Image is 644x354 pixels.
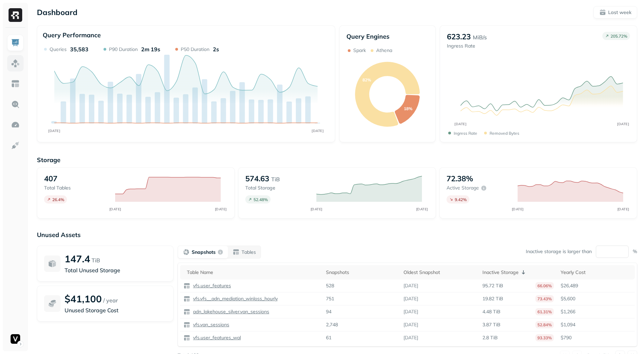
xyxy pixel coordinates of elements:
[310,207,322,211] tspan: [DATE]
[37,231,637,239] p: Unused Assets
[192,283,231,289] p: vfs.user_features
[561,309,631,315] p: $1,266
[376,47,392,54] p: Athena
[535,321,554,328] p: 52.84%
[454,131,477,136] p: Ingress Rate
[245,174,269,183] p: 574.63
[37,8,78,17] p: Dashboard
[447,185,479,191] p: Active storage
[403,268,476,276] div: Oldest Snapshot
[447,32,471,41] p: 623.23
[561,268,631,276] div: Yearly Cost
[192,322,229,328] p: vfs.van_sessions
[326,296,334,302] p: 751
[183,335,190,341] img: table
[362,77,371,82] text: 82%
[190,296,278,302] a: vfs.vfs__adn_mediation_winloss_hourly
[326,335,331,341] p: 61
[187,268,319,276] div: Table Name
[48,129,60,133] tspan: [DATE]
[403,322,418,328] p: [DATE]
[633,248,637,255] p: %
[9,8,22,22] img: Ryft
[183,309,190,315] img: table
[403,296,418,302] p: [DATE]
[455,197,467,202] p: 9.42 %
[561,322,631,328] p: $1,094
[326,309,331,315] p: 94
[181,46,209,53] p: P50 Duration
[455,122,467,126] tspan: [DATE]
[312,129,324,133] tspan: [DATE]
[109,207,121,211] tspan: [DATE]
[65,266,166,274] p: Total Unused Storage
[511,207,523,211] tspan: [DATE]
[192,249,216,255] p: Snapshots
[52,197,64,202] p: 26.4 %
[183,296,190,302] img: table
[190,309,269,315] a: adn_lakehouse_silver.van_sessions
[11,38,20,47] img: Dashboard
[245,185,310,191] p: Total storage
[617,122,629,126] tspan: [DATE]
[447,43,487,49] p: Ingress Rate
[271,175,280,183] p: TiB
[103,296,118,304] p: / year
[11,141,20,150] img: Integrations
[43,31,101,39] p: Query Performance
[535,282,554,289] p: 66.06%
[535,295,554,302] p: 73.43%
[141,46,160,53] p: 2m 19s
[447,174,473,183] p: 72.38%
[482,335,498,341] p: 2.8 TiB
[11,334,20,344] img: Voodoo
[190,335,241,341] a: vfs.user_features_wal
[326,283,334,289] p: 528
[11,100,20,109] img: Query Explorer
[242,249,256,255] p: Tables
[617,207,629,211] tspan: [DATE]
[65,253,90,265] p: 147.4
[70,46,88,53] p: 35,583
[183,322,190,328] img: table
[404,106,412,112] text: 18%
[473,33,487,41] p: MiB/s
[482,309,501,315] p: 4.48 TiB
[403,309,418,315] p: [DATE]
[403,335,418,341] p: [DATE]
[326,268,397,276] div: Snapshots
[346,32,429,40] p: Query Engines
[11,120,20,129] img: Optimization
[11,79,20,88] img: Asset Explorer
[44,185,108,191] p: Total tables
[190,283,231,289] a: vfs.user_features
[65,306,166,314] p: Unused Storage Cost
[50,46,67,53] p: Queries
[11,59,20,68] img: Assets
[192,335,241,341] p: vfs.user_features_wal
[608,9,631,16] p: Last week
[215,207,227,211] tspan: [DATE]
[65,293,102,305] p: $41,100
[37,156,637,164] p: Storage
[561,296,631,302] p: $5,600
[482,296,503,302] p: 19.82 TiB
[561,335,631,341] p: $790
[109,46,138,53] p: P90 Duration
[190,322,229,328] a: vfs.van_sessions
[482,269,519,276] p: Inactive Storage
[353,47,366,54] p: Spark
[213,46,219,53] p: 2s
[254,197,268,202] p: 52.48 %
[561,283,631,289] p: $26,489
[192,296,278,302] p: vfs.vfs__adn_mediation_winloss_hourly
[44,174,57,183] p: 407
[326,322,338,328] p: 2,748
[192,309,269,315] p: adn_lakehouse_silver.van_sessions
[403,283,418,289] p: [DATE]
[526,248,592,255] p: Inactive storage is larger than
[183,283,190,289] img: table
[611,34,627,39] p: 205.72 %
[535,334,554,341] p: 93.33%
[490,131,519,136] p: Removed bytes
